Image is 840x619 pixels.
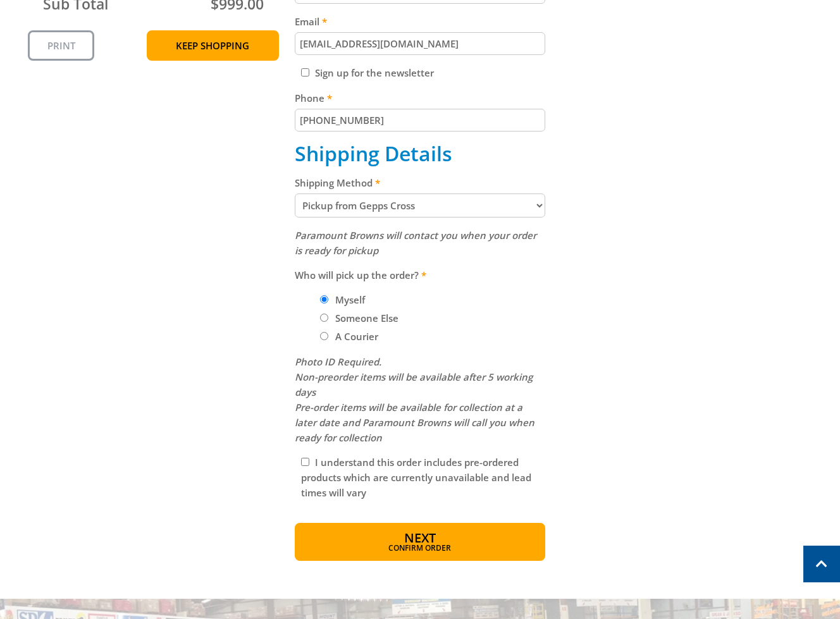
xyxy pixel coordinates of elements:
[295,523,546,561] button: Next Confirm order
[295,14,546,29] label: Email
[320,314,328,322] input: Please select who will pick up the order.
[295,229,536,257] em: Paramount Browns will contact you when your order is ready for pickup
[295,355,534,444] em: Photo ID Required. Non-preorder items will be available after 5 working days Pre-order items will...
[320,332,328,340] input: Please select who will pick up the order.
[320,295,328,303] input: Please select who will pick up the order.
[28,30,94,61] a: Print
[331,289,369,310] label: Myself
[331,307,403,329] label: Someone Else
[295,32,546,55] input: Please enter your email address.
[295,109,546,132] input: Please enter your telephone number.
[295,90,546,106] label: Phone
[295,142,546,166] h2: Shipping Details
[331,326,383,347] label: A Courier
[322,544,519,552] span: Confirm order
[295,267,546,283] label: Who will pick up the order?
[301,458,309,466] input: Please read and complete.
[315,66,434,79] label: Sign up for the newsletter
[301,456,531,499] label: I understand this order includes pre-ordered products which are currently unavailable and lead ti...
[404,529,436,546] span: Next
[295,193,546,218] select: Please select a shipping method.
[295,175,546,190] label: Shipping Method
[147,30,279,61] a: Keep Shopping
